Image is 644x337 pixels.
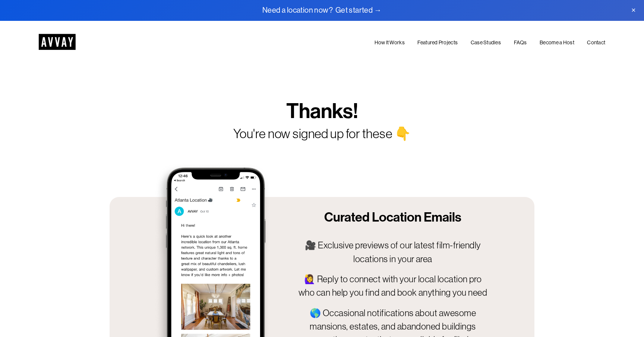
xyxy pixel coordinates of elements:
[540,38,574,47] a: Become a Host
[299,239,487,266] p: 🎥 Exclusive previews of our latest film-friendly locations in your area
[299,209,487,226] h2: Curated Location Emails
[204,99,440,124] h1: Thanks!
[39,34,76,50] img: AVVAY - The First Nationwide Location Scouting Co.
[299,273,487,300] p: 🙋‍♀️ Reply to connect with your local location pro who can help you find and book anything you need
[180,124,464,143] p: You're now signed up for these 👇
[375,38,405,47] a: How It Works
[587,38,605,47] a: Contact
[471,38,501,47] a: Case Studies
[417,38,458,47] a: Featured Projects
[514,38,527,47] a: FAQs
